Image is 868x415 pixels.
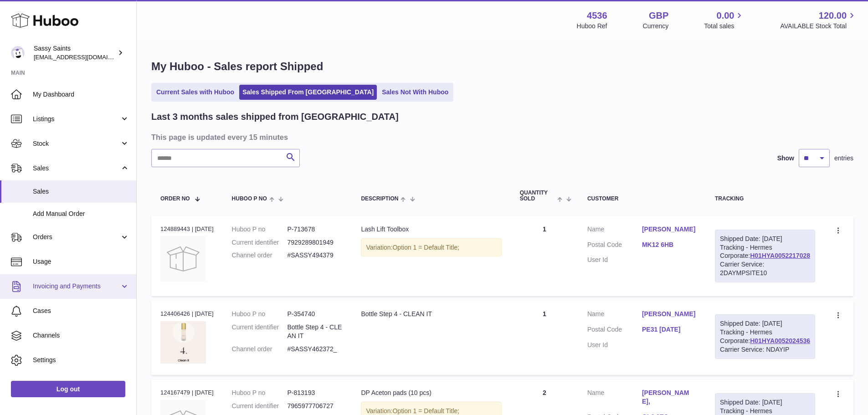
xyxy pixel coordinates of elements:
[11,381,125,397] a: Log out
[232,323,288,340] dt: Current identifier
[33,90,129,99] span: My Dashboard
[750,252,810,259] a: H01HYA0052217028
[33,307,129,315] span: Cases
[777,154,794,163] label: Show
[11,46,25,60] img: internalAdmin-4536@internal.huboo.com
[232,310,288,318] dt: Huboo P no
[587,10,607,22] strong: 4536
[361,389,501,397] div: DP Aceton pads (10 pcs)
[392,407,459,415] span: Option 1 = Default Title;
[287,323,343,340] dd: Bottle Step 4 - CLEAN IT
[642,389,697,406] a: [PERSON_NAME],
[720,260,810,277] div: Carrier Service: 2DAYMPSITE10
[287,310,343,318] dd: P-354740
[587,225,642,236] dt: Name
[34,53,134,61] span: [EMAIL_ADDRESS][DOMAIN_NAME]
[587,241,642,251] dt: Postal Code
[239,85,377,100] a: Sales Shipped From [GEOGRAPHIC_DATA]
[361,310,501,318] div: Bottle Step 4 - CLEAN IT
[704,22,745,31] span: Total sales
[287,345,343,354] dd: #SASSY462372_
[379,85,452,100] a: Sales Not With Huboo
[232,225,288,234] dt: Huboo P no
[160,310,214,318] div: 124406426 | [DATE]
[392,244,459,251] span: Option 1 = Default Title;
[160,321,206,364] img: 1632821670.jpg
[834,154,853,163] span: entries
[511,216,578,296] td: 1
[720,398,810,407] div: Shipped Date: [DATE]
[587,325,642,336] dt: Postal Code
[232,196,267,202] span: Huboo P no
[717,10,734,22] span: 0.00
[587,341,642,349] dt: User Id
[33,187,129,196] span: Sales
[33,257,129,266] span: Usage
[33,115,120,123] span: Listings
[151,111,399,123] h2: Last 3 months sales shipped from [GEOGRAPHIC_DATA]
[287,251,343,260] dd: #SASSY494379
[642,310,697,318] a: [PERSON_NAME]
[33,356,129,364] span: Settings
[720,345,810,354] div: Carrier Service: NDAYIP
[750,337,810,344] a: H01HYA0052024536
[160,389,214,397] div: 124167479 | [DATE]
[361,225,501,234] div: Lash Lift Toolbox
[33,210,129,218] span: Add Manual Order
[819,10,847,22] span: 120.00
[232,238,288,247] dt: Current identifier
[642,225,697,234] a: [PERSON_NAME]
[151,132,851,142] h3: This page is updated every 15 minutes
[160,196,190,202] span: Order No
[642,325,697,334] a: PE31 [DATE]
[649,10,668,22] strong: GBP
[287,225,343,234] dd: P-713678
[704,10,745,31] a: 0.00 Total sales
[642,241,697,249] a: MK12 6HB
[160,225,214,233] div: 124889443 | [DATE]
[232,402,288,410] dt: Current identifier
[587,196,697,202] div: Customer
[587,389,642,408] dt: Name
[151,59,853,74] h1: My Huboo - Sales report Shipped
[577,22,607,31] div: Huboo Ref
[361,238,501,257] div: Variation:
[287,238,343,247] dd: 7929289801949
[33,233,120,241] span: Orders
[33,331,129,340] span: Channels
[587,310,642,321] dt: Name
[720,319,810,328] div: Shipped Date: [DATE]
[361,196,398,202] span: Description
[780,10,857,31] a: 120.00 AVAILABLE Stock Total
[232,251,288,260] dt: Channel order
[287,402,343,410] dd: 7965977706727
[33,164,120,173] span: Sales
[33,282,120,291] span: Invoicing and Payments
[287,389,343,397] dd: P-813193
[232,389,288,397] dt: Huboo P no
[715,314,815,359] div: Tracking - Hermes Corporate:
[520,190,555,202] span: Quantity Sold
[780,22,857,31] span: AVAILABLE Stock Total
[232,345,288,354] dt: Channel order
[720,235,810,243] div: Shipped Date: [DATE]
[715,230,815,282] div: Tracking - Hermes Corporate:
[511,301,578,375] td: 1
[715,196,815,202] div: Tracking
[34,44,116,61] div: Sassy Saints
[160,236,206,282] img: no-photo.jpg
[153,85,237,100] a: Current Sales with Huboo
[33,139,120,148] span: Stock
[643,22,669,31] div: Currency
[587,256,642,264] dt: User Id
